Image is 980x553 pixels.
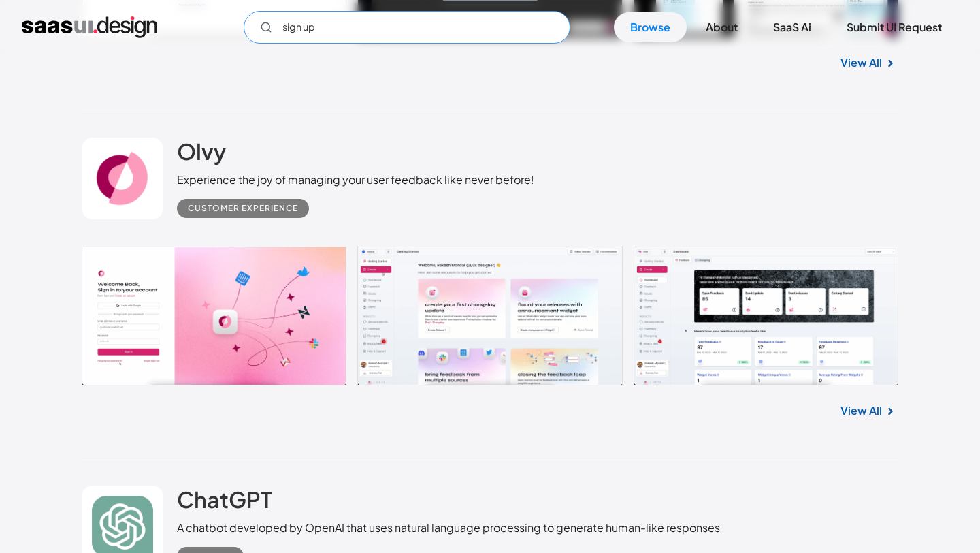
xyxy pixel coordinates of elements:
div: Customer Experience [188,200,298,217]
a: View All [840,402,882,419]
a: home [22,16,157,38]
div: A chatbot developed by OpenAI that uses natural language processing to generate human-like responses [177,520,720,536]
a: SaaS Ai [757,12,828,42]
a: View All [840,54,882,71]
h2: ChatGPT [177,486,272,513]
a: Submit UI Request [830,12,958,42]
a: Browse [614,12,687,42]
form: Email Form [244,11,570,44]
a: About [689,12,754,42]
input: Search UI designs you're looking for... [244,11,570,44]
div: Experience the joy of managing your user feedback like never before! [177,172,534,188]
h2: Olvy [177,138,226,165]
a: Olvy [177,138,226,172]
a: ChatGPT [177,486,272,520]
